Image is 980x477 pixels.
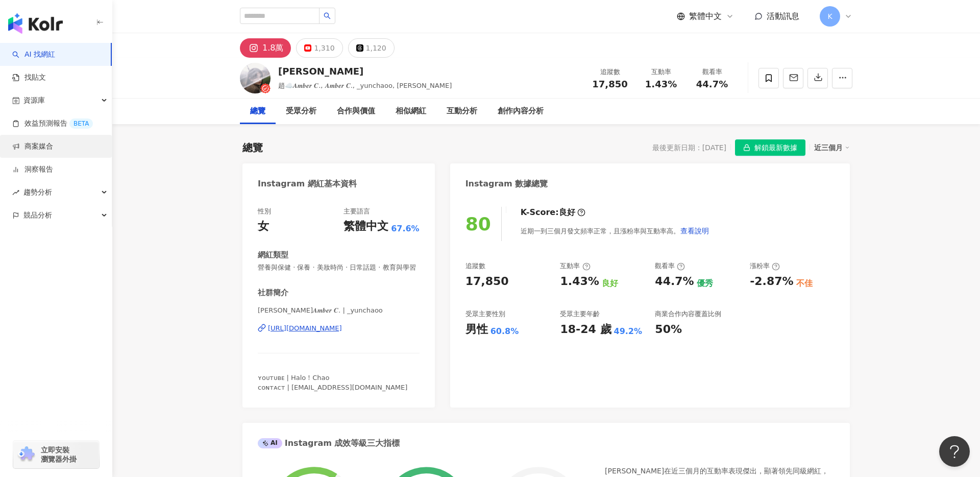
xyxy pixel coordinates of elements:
[12,50,55,60] a: searchAI 找網紅
[314,41,334,55] div: 1,310
[240,38,291,58] button: 1.8萬
[262,41,283,55] div: 1.8萬
[12,164,53,175] a: 洞察報告
[750,261,780,271] div: 漲粉率
[348,38,395,58] button: 1,120
[498,105,544,117] div: 創作內容分析
[16,446,36,463] img: chrome extension
[258,207,271,216] div: 性別
[465,274,509,290] div: 17,850
[13,441,99,468] a: chrome extension立即安裝 瀏覽器外掛
[602,278,618,289] div: 良好
[258,324,420,333] a: [URL][DOMAIN_NAME]
[465,322,488,338] div: 男性
[258,438,400,449] div: Instagram 成效等級三大指標
[12,73,46,83] a: 找貼文
[680,227,709,235] span: 查看說明
[23,181,52,204] span: 趨勢分析
[655,322,682,338] div: 50%
[697,278,713,289] div: 優秀
[258,438,282,448] div: AI
[258,263,420,272] span: 營養與保健 · 保養 · 美妝時尚 · 日常話題 · 教育與學習
[258,288,288,298] div: 社群簡介
[258,250,288,260] div: 網紅類型
[465,261,485,271] div: 追蹤數
[655,261,685,271] div: 觀看率
[521,207,585,218] div: K-Score :
[465,213,491,234] div: 80
[23,89,45,112] span: 資源庫
[242,140,263,155] div: 總覽
[278,65,452,78] div: [PERSON_NAME]
[296,38,342,58] button: 1,310
[796,278,813,289] div: 不佳
[12,189,19,196] span: rise
[560,274,599,290] div: 1.43%
[324,12,331,19] span: search
[465,309,505,319] div: 受眾主要性別
[250,105,265,117] div: 總覽
[278,82,452,89] span: 趙☁️𝑨𝒎𝒃𝒆𝒓 𝑪., 𝑨𝒎𝒃𝒆𝒓 𝑪., _yunchaoo, [PERSON_NAME]
[560,261,590,271] div: 互動率
[939,436,970,467] iframe: Help Scout Beacon - Open
[614,326,643,337] div: 49.2%
[447,105,477,117] div: 互動分析
[8,13,63,34] img: logo
[258,374,407,391] span: ʏᴏᴜᴛᴜʙᴇ | Halo！Chao ᴄᴏɴᴛᴀᴄᴛ | [EMAIL_ADDRESS][DOMAIN_NAME]
[655,274,694,290] div: 44.7%
[689,11,722,22] span: 繁體中文
[735,139,805,156] button: 解鎖最新數據
[240,63,271,93] img: KOL Avatar
[391,223,420,234] span: 67.6%
[642,67,680,77] div: 互動率
[366,41,386,55] div: 1,120
[12,118,93,129] a: 效益預測報告BETA
[560,322,611,338] div: 18-24 歲
[645,79,677,89] span: 1.43%
[258,306,420,315] span: [PERSON_NAME]𝑨𝒎𝒃𝒆𝒓 𝑪. | _yunchaoo
[12,141,53,152] a: 商案媒合
[750,274,793,290] div: -2.87%
[559,207,575,218] div: 良好
[652,144,726,152] div: 最後更新日期：[DATE]
[337,105,375,117] div: 合作與價值
[767,11,799,21] span: 活動訊息
[396,105,426,117] div: 相似網紅
[258,178,357,189] div: Instagram 網紅基本資料
[491,326,519,337] div: 60.8%
[23,204,52,227] span: 競品分析
[693,67,731,77] div: 觀看率
[521,221,709,241] div: 近期一到三個月發文頻率正常，且漲粉率與互動率高。
[465,178,548,189] div: Instagram 數據總覽
[754,140,797,156] span: 解鎖最新數據
[344,207,370,216] div: 主要語言
[344,219,388,234] div: 繁體中文
[696,79,728,89] span: 44.7%
[814,141,850,154] div: 近三個月
[655,309,721,319] div: 商業合作內容覆蓋比例
[680,221,709,241] button: 查看說明
[827,11,832,22] span: K
[560,309,600,319] div: 受眾主要年齡
[592,79,627,89] span: 17,850
[268,324,342,333] div: [URL][DOMAIN_NAME]
[258,219,269,234] div: 女
[41,445,77,464] span: 立即安裝 瀏覽器外掛
[591,67,629,77] div: 追蹤數
[286,105,316,117] div: 受眾分析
